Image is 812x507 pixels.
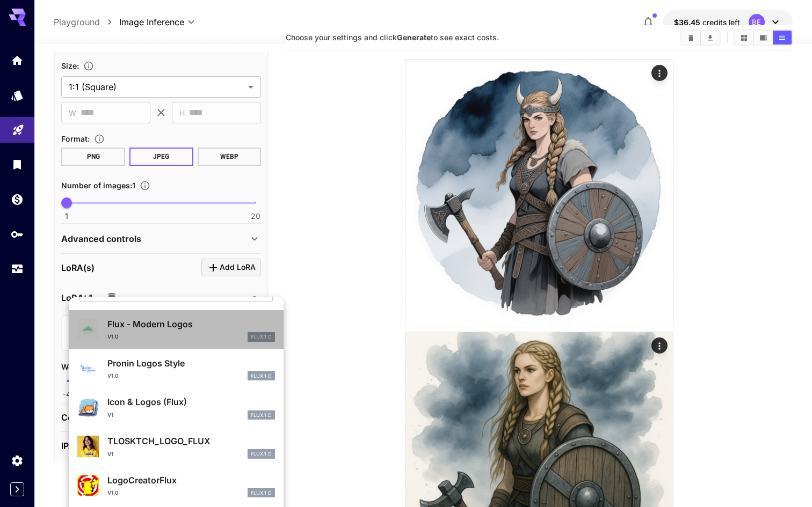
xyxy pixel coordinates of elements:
p: TLOSKTCH_LOGO_FLUX [107,435,275,447]
p: Pronin Logos Style [107,357,275,370]
p: Icon & Logos (Flux) [107,395,275,408]
div: Icon & Logos (Flux)V1FLUX.1 D [77,391,275,424]
div: TLOSKTCH_LOGO_FLUXV1FLUX.1 D [77,430,275,463]
p: v1.0 [107,333,119,341]
p: FLUX.1 D [251,489,272,497]
p: V1 [107,411,113,419]
p: FLUX.1 D [251,333,272,341]
p: V1 [107,450,113,458]
div: Flux - Modern Logosv1.0FLUX.1 D [77,313,275,346]
p: FLUX.1 D [251,412,272,419]
p: FLUX.1 D [251,450,272,458]
p: v1.0 [107,372,119,380]
p: Flux - Modern Logos [107,318,275,330]
p: FLUX.1 D [251,372,272,380]
p: v1.0 [107,489,119,497]
div: Pronin Logos Stylev1.0FLUX.1 D [77,352,275,385]
div: LogoCreatorFluxv1.0FLUX.1 D [77,469,275,502]
p: LogoCreatorFlux [107,474,275,487]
